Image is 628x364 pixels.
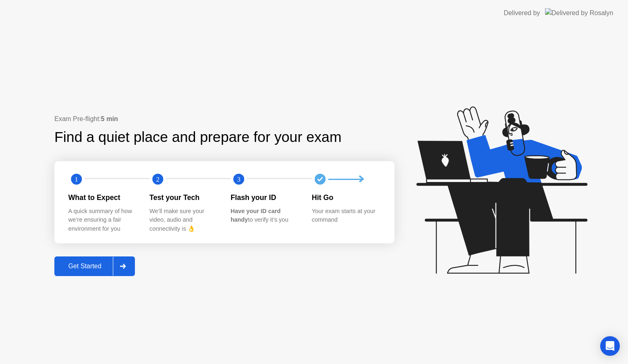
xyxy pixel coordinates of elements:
div: What to Expect [68,192,137,203]
b: 5 min [101,115,118,122]
img: Delivered by Rosalyn [545,8,613,18]
button: Get Started [54,256,135,276]
div: Get Started [57,263,113,270]
text: 2 [156,175,159,183]
div: Delivered by [504,8,540,18]
b: Have your ID card handy [231,208,280,223]
text: 3 [237,175,240,183]
div: to verify it’s you [231,207,299,225]
div: Exam Pre-flight: [54,114,395,124]
div: We’ll make sure your video, audio and connectivity is 👌 [150,207,218,234]
div: Hit Go [312,192,380,203]
div: Find a quiet place and prepare for your exam [54,126,343,148]
text: 1 [75,175,78,183]
div: Test your Tech [150,192,218,203]
div: Flash your ID [231,192,299,203]
div: Your exam starts at your command [312,207,380,225]
div: Open Intercom Messenger [600,336,620,356]
div: A quick summary of how we’re ensuring a fair environment for you [68,207,137,234]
